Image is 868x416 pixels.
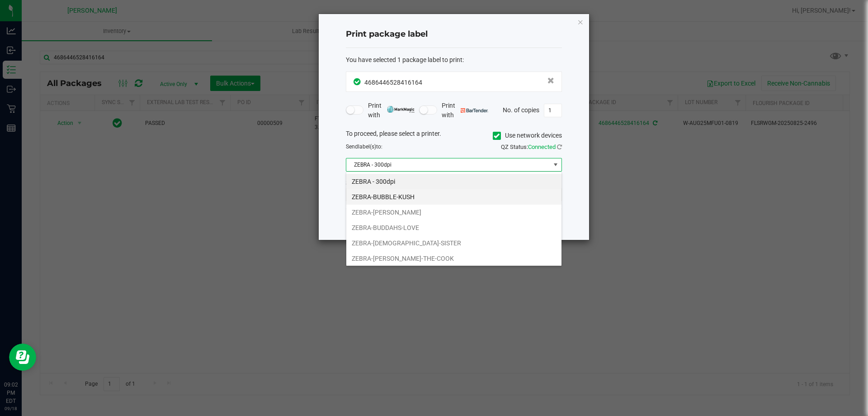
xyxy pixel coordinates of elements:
[346,235,561,251] li: ZEBRA-[DEMOGRAPHIC_DATA]-SISTER
[346,55,562,65] div: :
[503,106,539,113] span: No. of copies
[346,251,561,266] li: ZEBRA-[PERSON_NAME]-THE-COOK
[354,77,362,86] span: In Sync
[501,143,562,150] span: QZ Status:
[346,56,462,63] span: You have selected 1 package label to print
[461,108,488,113] img: bartender.png
[528,143,556,150] span: Connected
[346,158,550,171] span: ZEBRA - 300dpi
[368,101,415,120] span: Print with
[346,174,561,189] li: ZEBRA - 300dpi
[493,131,562,140] label: Use network devices
[9,344,36,371] iframe: Resource center
[346,29,562,40] h4: Print package label
[346,189,561,205] li: ZEBRA-BUBBLE-KUSH
[339,129,569,143] div: To proceed, please select a printer.
[346,220,561,235] li: ZEBRA-BUDDAHS-LOVE
[346,143,382,150] span: Send to:
[346,205,561,220] li: ZEBRA-[PERSON_NAME]
[339,178,569,188] div: Select a label template.
[442,101,488,120] span: Print with
[387,106,415,113] img: mark_magic_cybra.png
[358,143,376,150] span: label(s)
[364,79,422,86] span: 4686446528416164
